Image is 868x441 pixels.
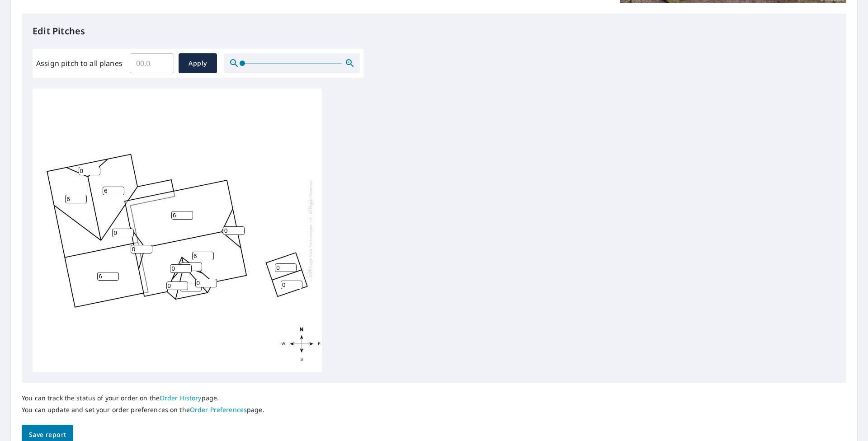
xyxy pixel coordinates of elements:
span: Apply [186,58,210,69]
p: You can update and set your order preferences on the page. [22,406,264,414]
label: Assign pitch to all planes [36,58,123,69]
a: Order History [160,394,202,402]
p: You can track the status of your order on the page. [22,394,264,402]
input: 00.0 [130,51,174,76]
span: Save report [29,429,66,441]
button: Apply [179,53,217,73]
a: Order Preferences [190,405,247,414]
p: Edit Pitches [33,24,835,38]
